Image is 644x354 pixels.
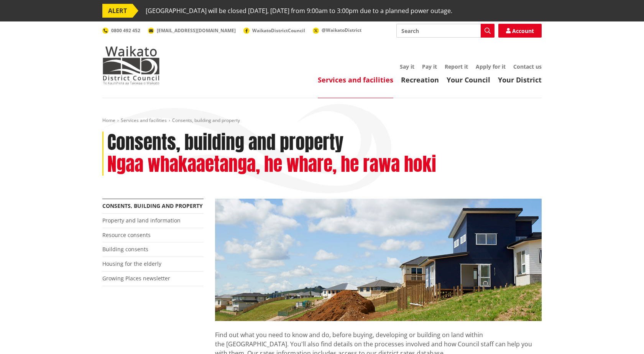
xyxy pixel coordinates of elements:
a: Services and facilities [318,75,393,84]
span: 0800 492 452 [111,27,140,34]
a: Apply for it [476,63,506,70]
h2: Ngaa whakaaetanga, he whare, he rawa hoki [107,153,436,176]
input: Search input [396,24,495,38]
a: Consents, building and property [102,202,203,209]
a: Account [498,24,542,38]
a: Housing for the elderly [102,260,161,267]
a: [EMAIL_ADDRESS][DOMAIN_NAME] [148,27,236,34]
h1: Consents, building and property [107,132,343,154]
span: @WaikatoDistrict [322,27,361,33]
span: WaikatoDistrictCouncil [252,27,305,34]
a: Your District [498,75,542,84]
span: Consents, building and property [172,117,240,123]
span: ALERT [102,4,133,18]
a: Building consents [102,245,148,253]
span: [EMAIL_ADDRESS][DOMAIN_NAME] [157,27,236,34]
a: Growing Places newsletter [102,275,170,282]
a: Your Council [447,75,490,84]
img: Waikato District Council - Te Kaunihera aa Takiwaa o Waikato [102,46,160,84]
a: Recreation [401,75,439,84]
a: Pay it [422,63,437,70]
a: Property and land information [102,217,181,224]
a: Resource consents [102,231,151,239]
a: Home [102,117,115,123]
a: Say it [400,63,414,70]
img: Land-and-property-landscape [215,199,542,321]
nav: breadcrumb [102,117,542,124]
a: Contact us [513,63,542,70]
a: 0800 492 452 [102,27,140,34]
span: [GEOGRAPHIC_DATA] will be closed [DATE], [DATE] from 9:00am to 3:00pm due to a planned power outage. [146,4,452,18]
a: WaikatoDistrictCouncil [243,27,305,34]
a: @WaikatoDistrict [313,27,361,33]
a: Report it [445,63,468,70]
a: Services and facilities [121,117,167,123]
